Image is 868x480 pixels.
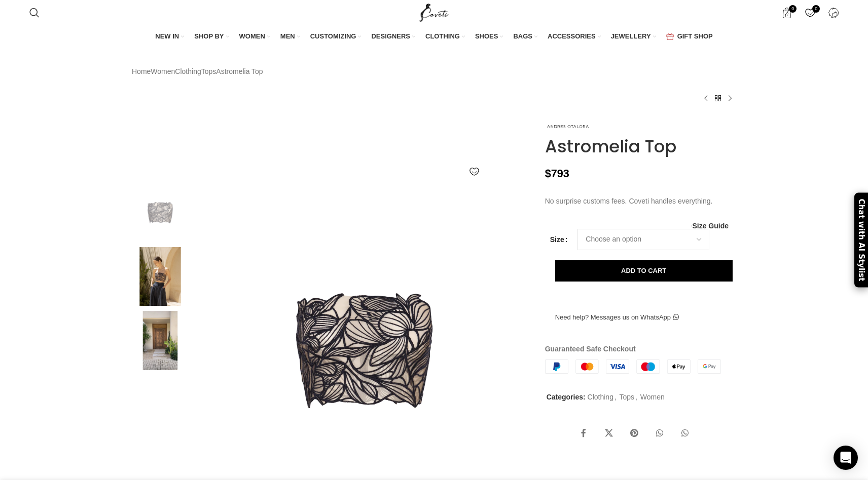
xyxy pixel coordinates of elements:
span: ACCESSORIES [548,32,596,41]
span: 0 [812,5,820,13]
span: , [614,391,617,403]
label: Size [550,234,568,245]
span: MEN [280,32,295,41]
span: WOMEN [239,32,265,41]
a: Pinterest social link [624,423,644,444]
a: WhatsApp social link [649,423,670,444]
span: SHOES [475,32,498,41]
a: WhatsApp social link [675,423,695,444]
a: Next product [724,92,736,104]
span: $ [545,167,551,180]
img: Andres Otalora [545,123,591,129]
span: SHOP BY [194,32,224,41]
a: Tops [619,393,634,401]
a: DESIGNERS [371,26,415,48]
a: SHOP BY [194,26,229,48]
a: Previous product [700,92,712,104]
a: SHOES [475,26,503,48]
a: CLOTHING [425,26,465,48]
a: WOMEN [239,26,270,48]
img: Andres Otalora luxury designer Top with bold silhouette in linen [129,311,191,370]
a: Tops [201,66,216,77]
a: Search [24,3,45,23]
a: MEN [280,26,300,48]
p: No surprise customs fees. Coveti handles everything. [545,195,736,207]
a: NEW IN [155,26,184,48]
span: Categories: [547,393,586,401]
div: My Wishlist [800,3,820,23]
bdi: 793 [545,167,569,180]
span: DESIGNERS [371,32,410,41]
span: BAGS [513,32,532,41]
a: Need help? Messages us on WhatsApp [545,307,689,328]
img: Andres Otalora luxury designer Top with bold silhouette in linen [129,247,191,306]
a: Site logo [417,8,451,16]
span: CUSTOMIZING [310,32,356,41]
img: guaranteed-safe-checkout-bordered.j [545,359,721,374]
a: Clothing [175,66,201,77]
a: GIFT SHOP [666,26,713,48]
div: Open Intercom Messenger [834,446,858,470]
span: , [635,391,637,403]
nav: Breadcrumb [132,66,263,77]
h1: Astromelia Top [545,136,736,157]
a: Home [132,66,151,77]
a: Women [640,393,665,401]
a: X social link [599,423,619,444]
a: BAGS [513,26,537,48]
img: GiftBag [666,33,674,40]
span: GIFT SHOP [677,32,713,41]
a: CUSTOMIZING [310,26,361,48]
strong: Guaranteed Safe Checkout [545,345,636,353]
a: 0 [800,3,820,23]
span: Astromelia Top [216,66,263,77]
div: Main navigation [24,26,844,48]
span: JEWELLERY [611,32,651,41]
a: Facebook social link [573,423,594,444]
a: 0 [776,3,797,23]
span: 0 [789,5,797,13]
span: CLOTHING [425,32,460,41]
a: Clothing [588,393,613,401]
span: NEW IN [155,32,179,41]
img: Andres Otalora luxury designer Top with bold silhouette in linen [129,183,191,242]
a: JEWELLERY [611,26,656,48]
button: Add to cart [555,260,733,282]
a: ACCESSORIES [548,26,601,48]
a: Women [151,66,175,77]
